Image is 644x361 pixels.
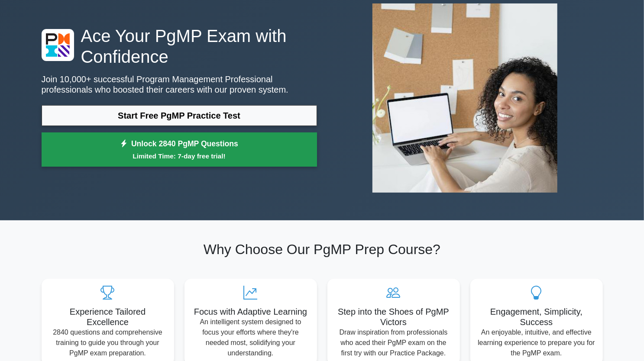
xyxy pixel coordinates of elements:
[42,241,603,258] h2: Why Choose Our PgMP Prep Course?
[42,26,317,67] h1: Ace Your PgMP Exam with Confidence
[52,151,306,161] small: Limited Time: 7-day free trial!
[477,327,596,358] p: An enjoyable, intuitive, and effective learning experience to prepare you for the PgMP exam.
[334,327,453,358] p: Draw inspiration from professionals who aced their PgMP exam on the first try with our Practice P...
[42,132,317,167] a: Unlock 2840 PgMP QuestionsLimited Time: 7-day free trial!
[42,105,317,126] a: Start Free PgMP Practice Test
[477,306,596,327] h5: Engagement, Simplicity, Success
[42,74,317,95] p: Join 10,000+ successful Program Management Professional professionals who boosted their careers w...
[49,306,167,327] h5: Experience Tailored Excellence
[334,306,453,327] h5: Step into the Shoes of PgMP Victors
[191,317,310,358] p: An intelligent system designed to focus your efforts where they're needed most, solidifying your ...
[49,327,167,358] p: 2840 questions and comprehensive training to guide you through your PgMP exam preparation.
[191,306,310,317] h5: Focus with Adaptive Learning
